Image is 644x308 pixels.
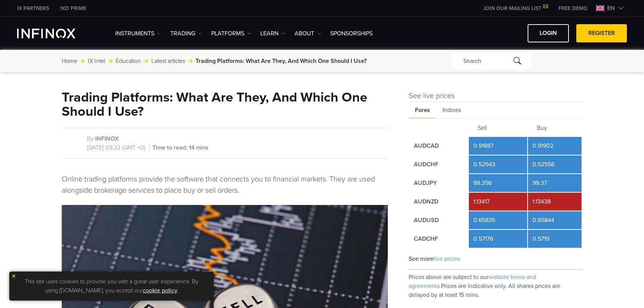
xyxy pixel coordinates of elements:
td: AUDJPY [409,174,468,192]
img: arrow-right [80,59,85,63]
a: ABOUT [294,29,321,38]
td: 1.13417 [469,193,527,211]
td: 0.91887 [469,137,527,155]
img: arrow-right [188,59,193,63]
span: en [604,4,618,13]
td: AUDCAD [409,137,468,155]
p: Prices above are subject to our Prices are indicative only. All shares prices are delayed by at l... [409,270,582,299]
a: INFINOX Logo [17,29,93,38]
a: TRADING [170,29,202,38]
a: REGISTER [576,24,627,42]
a: Instruments [115,29,161,38]
a: Learn [260,29,285,38]
img: yellow close icon [11,273,16,279]
td: AUDCHF [409,155,468,173]
a: INFINOX [55,4,92,12]
span: By [87,135,94,142]
a: INFINOX [12,4,55,12]
h4: See live prices [409,90,582,102]
td: AUDNZD [409,193,468,211]
a: INFINOX MENU [553,4,593,12]
img: arrow-right [108,59,113,63]
td: 0.65835 [469,211,527,229]
div: See more [409,248,582,270]
span: Indices [436,102,467,118]
td: 1.13438 [528,193,582,211]
span: Forex [409,102,436,118]
p: This site uses cookies to provide you with a great user experience. By using [DOMAIN_NAME], you a... [13,275,210,297]
td: 0.52543 [469,155,527,173]
td: 0.5719 [528,230,582,248]
td: 0.65844 [528,211,582,229]
a: SPONSORSHIPS [330,29,373,38]
a: Latest articles [151,57,185,65]
td: CADCHF [409,230,468,248]
td: 99.37 [528,174,582,192]
a: cookie policy [143,287,177,294]
img: arrow-right [144,59,148,63]
th: Buy [528,120,582,136]
td: 99.356 [469,174,527,192]
a: IX Intel [88,57,105,65]
h1: Trading Platforms: What Are They, And Which One Should I Use? [62,90,388,119]
a: LOGIN [528,24,569,42]
a: JOIN OUR MAILING LIST [477,5,553,12]
a: PLATFORMS [211,29,251,38]
td: 0.52556 [528,155,582,173]
div: Search [452,53,532,69]
a: INFINOX [95,135,119,142]
span: [DATE] 09:22 (GMT +0) [87,144,149,151]
th: Sell [469,120,527,136]
a: Home [62,57,77,65]
a: Education [116,57,141,65]
span: Trading Platforms: What Are They, And Which One Should I Use? [196,57,367,65]
span: Time to read: 14 mins [151,144,209,151]
td: 0.91902 [528,137,582,155]
p: Online trading platforms provide the software that connects you to financial markets. They are us... [62,174,388,196]
span: live prices [434,255,460,263]
td: AUDUSD [409,211,468,229]
td: 0.57176 [469,230,527,248]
